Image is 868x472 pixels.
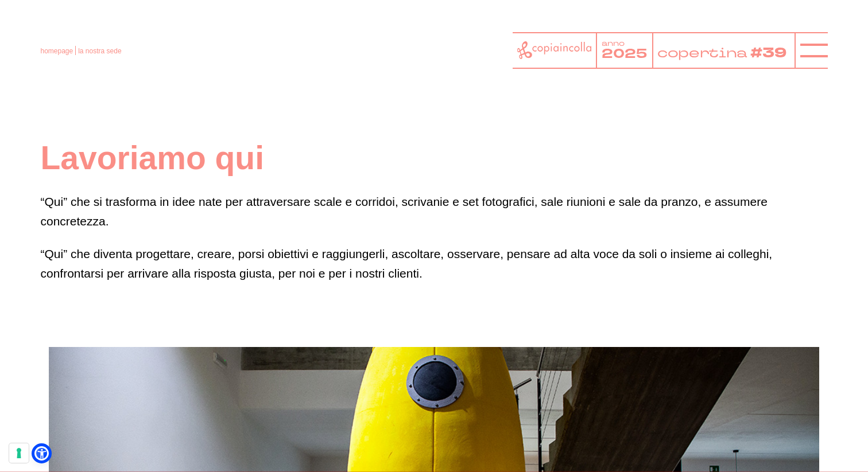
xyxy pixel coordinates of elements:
[40,192,827,231] p: “Qui” che si trasforma in idee nate per attraversare scale e corridoi, scrivanie e set fotografic...
[602,39,625,49] tspan: anno
[752,43,789,63] tspan: #39
[78,47,121,55] span: la nostra sede
[657,44,749,61] tspan: copertina
[40,244,827,283] p: “Qui” che diventa progettare, creare, porsi obiettivi e raggiungerli, ascoltare, osservare, pensa...
[40,47,73,55] a: homepage
[34,446,49,461] a: Open Accessibility Menu
[9,443,29,463] button: Le tue preferenze relative al consenso per le tecnologie di tracciamento
[40,138,827,178] h1: Lavoriamo qui
[602,45,647,63] tspan: 2025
